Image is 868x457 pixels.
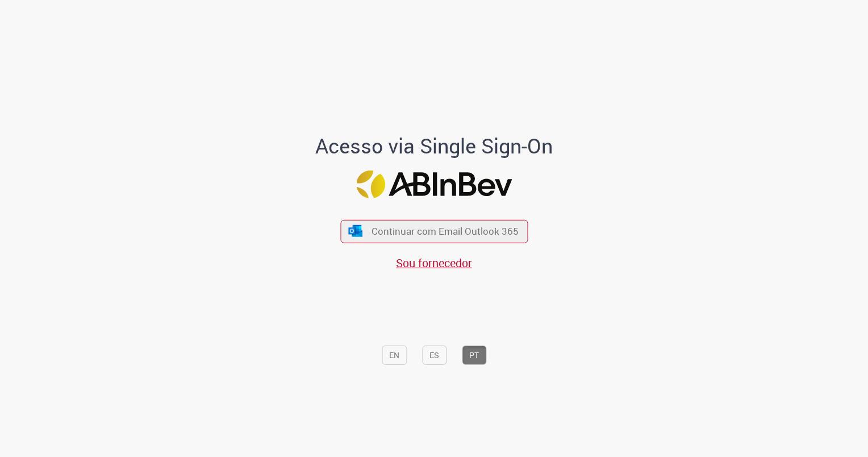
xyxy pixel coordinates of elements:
a: Sou fornecedor [396,255,472,271]
button: PT [462,346,486,365]
button: EN [382,346,407,365]
img: ícone Azure/Microsoft 360 [348,225,364,237]
img: Logo ABInBev [356,171,512,198]
button: ícone Azure/Microsoft 360 Continuar com Email Outlook 365 [340,219,528,243]
span: Continuar com Email Outlook 365 [372,225,519,238]
h1: Acesso via Single Sign-On [277,135,592,157]
button: ES [422,346,446,365]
